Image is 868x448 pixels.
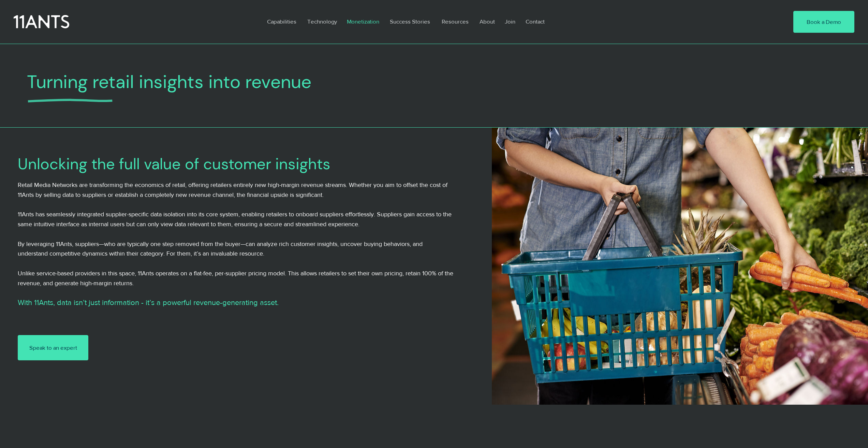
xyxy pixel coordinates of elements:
p: Capabilities [264,14,300,29]
span: Retail Media Networks are transforming the economics of retail, offering retailers entirely new h... [18,182,447,198]
span: Unlike service-based providers in this space, 11Ants operates on a flat-fee, per-supplier pricing... [18,270,453,287]
a: Capabilities [262,14,302,29]
span: With 11Ants, data isn’t just information - it’s a powerful revenue-generating asset. [18,299,279,306]
p: Contact [522,14,548,29]
p: Resources [438,14,472,29]
a: Contact [520,14,551,29]
a: Success Stories [385,14,437,29]
a: Join [500,14,520,29]
a: Monetization [342,14,385,29]
span: Turning retail insights into revenue [27,70,311,93]
span: Book a Demo [807,18,841,26]
p: Monetization [343,14,383,29]
span: 11Ants has seamlessly integrated supplier-specific data isolation into its core system, enabling ... [18,211,452,228]
p: About [476,14,498,29]
a: Book a Demo [793,11,854,33]
p: Technology [304,14,340,29]
a: About [474,14,500,29]
a: Speak to an expert [18,335,88,360]
span: Unlocking the full value of customer insights [18,154,330,174]
a: Technology [302,14,342,29]
img: Vegetable Shopping [492,128,868,405]
p: Success Stories [386,14,433,29]
nav: Site [262,14,773,29]
p: Join [501,14,519,29]
a: Resources [437,14,474,29]
span: By leveraging 11Ants, suppliers—who are typically one step removed from the buyer—can analyze ric... [18,241,423,257]
span: Speak to an expert [29,344,77,352]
